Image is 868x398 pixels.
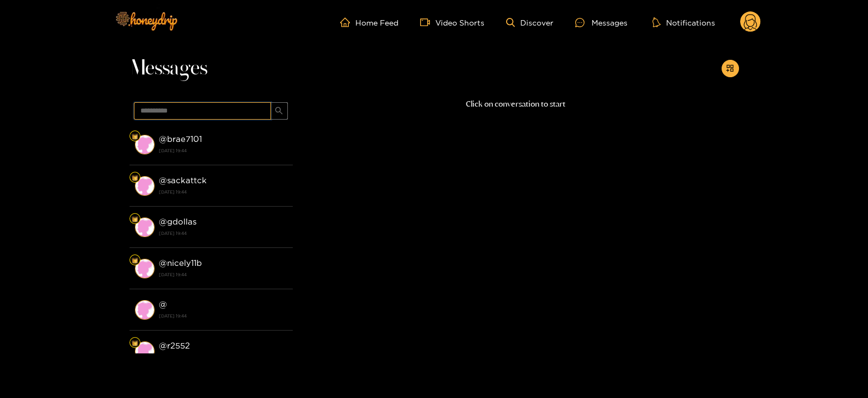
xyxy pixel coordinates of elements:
[159,258,202,268] strong: @ nicely11b
[340,17,355,27] span: home
[132,133,138,140] img: Fan Level
[135,176,155,196] img: conversation
[159,176,207,185] strong: @ sackattck
[726,64,734,73] span: appstore-add
[420,17,484,27] a: Video Shorts
[722,60,739,77] button: appstore-add
[135,217,155,237] img: conversation
[275,107,283,116] span: search
[135,300,155,320] img: conversation
[293,98,739,110] p: Click on conversation to start
[575,16,627,29] div: Messages
[159,270,287,279] strong: [DATE] 19:44
[340,17,398,27] a: Home Feed
[135,135,155,154] img: conversation
[135,341,155,361] img: conversation
[159,134,202,144] strong: @ brae7101
[159,187,287,197] strong: [DATE] 19:44
[649,17,718,28] button: Notifications
[159,300,167,309] strong: @
[159,352,287,362] strong: [DATE] 19:44
[420,17,435,27] span: video-camera
[159,217,196,226] strong: @ gdollas
[135,259,155,278] img: conversation
[159,311,287,321] strong: [DATE] 19:44
[130,55,207,82] span: Messages
[132,257,138,264] img: Fan Level
[132,216,138,222] img: Fan Level
[159,341,190,350] strong: @ r2552
[506,18,553,27] a: Discover
[159,228,287,238] strong: [DATE] 19:44
[270,102,288,120] button: search
[132,340,138,346] img: Fan Level
[159,146,287,156] strong: [DATE] 19:44
[132,175,138,181] img: Fan Level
